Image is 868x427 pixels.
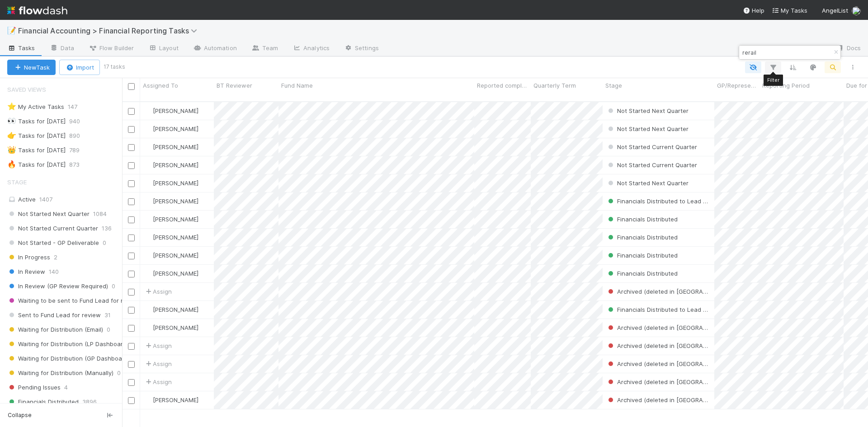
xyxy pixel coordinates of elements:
span: Tasks [7,43,35,52]
span: Assign [144,287,172,296]
span: [PERSON_NAME] [153,324,198,331]
span: Stage [7,173,27,191]
input: Toggle Row Selected [128,144,135,151]
span: Archived (deleted in [GEOGRAPHIC_DATA]) [617,288,738,295]
span: 31 [104,310,111,321]
input: Toggle Row Selected [128,235,135,241]
input: Search... [741,47,831,58]
img: avatar_8c44b08f-3bc4-4c10-8fb8-2c0d4b5a4cd3.png [144,216,151,223]
span: Not Started Next Quarter [617,125,689,132]
div: Active [7,194,120,205]
input: Toggle Row Selected [128,289,135,296]
span: Sent to Fund Lead for review [7,310,101,321]
img: avatar_e5ec2f5b-afc7-4357-8cf1-2139873d70b1.png [144,396,151,404]
span: In Review (GP Review Required) [7,281,108,292]
span: [PERSON_NAME] [153,143,198,150]
span: Waiting for Distribution (Manually) [7,367,113,379]
span: Archived (deleted in [GEOGRAPHIC_DATA]) [617,342,738,349]
span: [PERSON_NAME] [153,179,198,187]
span: [PERSON_NAME] [153,107,198,114]
span: Not Started Current Quarter [617,161,697,169]
span: [PERSON_NAME] [153,270,198,277]
span: Archived (deleted in [GEOGRAPHIC_DATA]) [617,360,738,367]
span: 140 [49,266,59,277]
span: [PERSON_NAME] [153,252,198,259]
a: Team [244,42,285,56]
span: Not Started Next Quarter [617,179,689,187]
span: [PERSON_NAME] [153,125,198,132]
span: [PERSON_NAME] [153,161,198,169]
span: Archived (deleted in [GEOGRAPHIC_DATA]) [617,396,738,404]
input: Toggle Row Selected [128,343,135,350]
input: Toggle Row Selected [128,379,135,386]
span: 👑 [7,146,16,154]
span: 0 [112,281,115,292]
div: Tasks for [DATE] [7,145,66,156]
span: Financials Distributed [617,270,678,277]
span: [PERSON_NAME] [153,234,198,241]
img: avatar_8c44b08f-3bc4-4c10-8fb8-2c0d4b5a4cd3.png [144,252,151,259]
span: Financials Distributed [617,252,678,259]
span: 789 [69,145,89,156]
span: Archived (deleted in [GEOGRAPHIC_DATA]) [617,324,738,331]
img: avatar_8c44b08f-3bc4-4c10-8fb8-2c0d4b5a4cd3.png [144,107,151,114]
span: 0 [107,324,110,335]
span: 📝 [7,27,16,34]
span: Financials Distributed [7,396,79,408]
span: 0 [117,367,121,379]
input: Toggle Row Selected [128,253,135,259]
span: 👉 [7,131,16,139]
button: Import [59,60,100,75]
span: Assigned To [143,81,178,90]
input: Toggle Row Selected [128,361,135,368]
span: Waiting for Distribution (LP Dashboard) [7,338,128,350]
span: Archived (deleted in [GEOGRAPHIC_DATA]) [617,378,738,385]
input: Toggle Row Selected [128,397,135,404]
span: 147 [68,101,86,113]
span: Waiting for Distribution (Email) [7,324,103,335]
a: Docs [829,42,868,56]
span: 2 [54,252,57,263]
span: Not Started Next Quarter [7,208,90,220]
span: AngelList [822,7,848,14]
small: 17 tasks [104,63,125,71]
span: 3896 [82,396,97,408]
span: 1407 [39,196,52,203]
input: Toggle Row Selected [128,216,135,223]
span: 1084 [93,208,107,220]
span: Saved Views [7,80,46,99]
div: Help [743,6,764,15]
span: Assign [144,341,172,350]
a: Analytics [285,42,337,56]
span: Waiting for Distribution (GP Dashboard) [7,353,130,364]
img: avatar_8c44b08f-3bc4-4c10-8fb8-2c0d4b5a4cd3.png [144,179,151,187]
span: Not Started Next Quarter [617,107,689,114]
a: Layout [141,42,186,56]
img: avatar_8c44b08f-3bc4-4c10-8fb8-2c0d4b5a4cd3.png [144,270,151,277]
span: 940 [69,116,89,127]
input: Toggle Row Selected [128,162,135,169]
span: Reported completed by [477,81,528,90]
span: [PERSON_NAME] [153,306,198,313]
div: My Active Tasks [7,101,64,113]
a: Settings [337,42,386,56]
span: Pending Issues [7,382,61,393]
span: Financial Accounting > Financial Reporting Tasks [18,26,202,35]
input: Toggle Row Selected [128,108,135,115]
input: Toggle Row Selected [128,126,135,133]
div: Tasks for [DATE] [7,159,66,170]
span: In Review [7,266,45,277]
span: Financials Distributed [617,216,678,223]
span: Stage [605,81,622,90]
span: Flow Builder [89,43,134,52]
span: ⭐ [7,103,16,110]
input: Toggle Row Selected [128,198,135,205]
span: Waiting to be sent to Fund Lead for review [7,295,140,306]
span: GP/Representative wants to review [717,81,757,90]
span: BT Reviewer [217,81,252,90]
input: Toggle Row Selected [128,271,135,277]
a: Automation [186,42,244,56]
input: Toggle Row Selected [128,307,135,314]
span: 136 [102,223,112,234]
span: 🔥 [7,160,16,168]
